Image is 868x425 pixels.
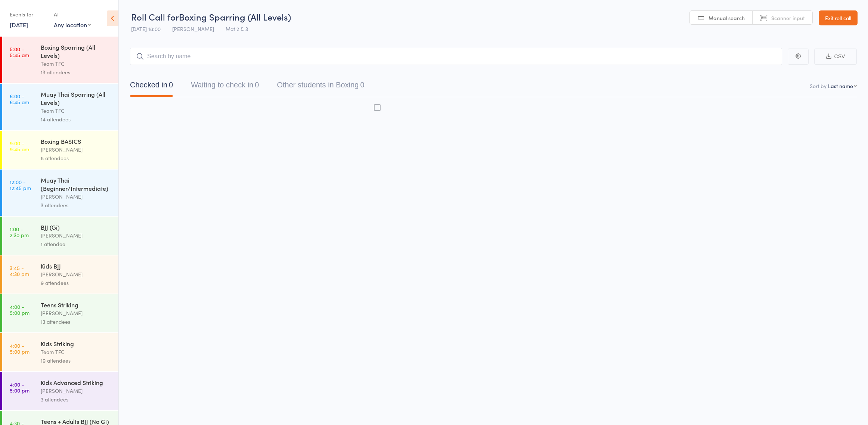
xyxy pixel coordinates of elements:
[2,131,118,169] a: 9:00 -9:45 amBoxing BASICS[PERSON_NAME]8 attendees
[709,14,745,22] span: Manual search
[2,170,118,216] a: 12:00 -12:45 pmMuay Thai (Beginner/Intermediate)[PERSON_NAME]3 attendees
[41,176,112,192] div: Muay Thai (Beginner/Intermediate)
[41,309,112,317] div: [PERSON_NAME]
[41,270,112,279] div: [PERSON_NAME]
[10,8,46,21] div: Events for
[10,342,30,354] time: 4:00 - 5:00 pm
[277,77,364,97] button: Other students in Boxing0
[2,217,118,255] a: 1:00 -2:30 pmBJJ (Gi)[PERSON_NAME]1 attendee
[2,84,118,130] a: 6:00 -6:45 amMuay Thai Sparring (All Levels)Team TFC14 attendees
[41,240,112,248] div: 1 attendee
[191,77,259,97] button: Waiting to check in0
[10,304,30,316] time: 4:00 - 5:00 pm
[131,10,179,23] span: Roll Call for
[169,81,173,89] div: 0
[255,81,259,89] div: 0
[360,81,364,89] div: 0
[814,49,857,65] button: CSV
[771,14,805,22] span: Scanner input
[130,77,173,97] button: Checked in0
[41,68,112,77] div: 13 attendees
[41,201,112,210] div: 3 attendees
[226,25,248,32] span: Mat 2 & 3
[41,387,112,395] div: [PERSON_NAME]
[2,255,118,294] a: 3:45 -4:30 pmKids BJJ[PERSON_NAME]9 attendees
[828,82,853,90] div: Last name
[41,145,112,154] div: [PERSON_NAME]
[41,43,112,59] div: Boxing Sparring (All Levels)
[10,93,29,105] time: 6:00 - 6:45 am
[10,46,29,58] time: 5:00 - 5:45 am
[172,25,214,32] span: [PERSON_NAME]
[179,10,291,23] span: Boxing Sparring (All Levels)
[41,378,112,387] div: Kids Advanced Striking
[819,10,858,25] a: Exit roll call
[41,395,112,404] div: 3 attendees
[41,90,112,106] div: Muay Thai Sparring (All Levels)
[41,356,112,365] div: 19 attendees
[41,301,112,309] div: Teens Striking
[41,231,112,240] div: [PERSON_NAME]
[41,339,112,348] div: Kids Striking
[10,140,29,152] time: 9:00 - 9:45 am
[2,333,118,371] a: 4:00 -5:00 pmKids StrikingTeam TFC19 attendees
[54,21,91,29] div: Any location
[2,372,118,410] a: 4:00 -5:00 pmKids Advanced Striking[PERSON_NAME]3 attendees
[2,294,118,332] a: 4:00 -5:00 pmTeens Striking[PERSON_NAME]13 attendees
[10,226,29,238] time: 1:00 - 2:30 pm
[41,59,112,68] div: Team TFC
[131,25,161,32] span: [DATE] 18:00
[41,137,112,145] div: Boxing BASICS
[10,21,28,29] a: [DATE]
[54,8,91,21] div: At
[41,192,112,201] div: [PERSON_NAME]
[41,115,112,124] div: 14 attendees
[41,279,112,287] div: 9 attendees
[10,381,30,393] time: 4:00 - 5:00 pm
[10,179,31,191] time: 12:00 - 12:45 pm
[41,223,112,231] div: BJJ (Gi)
[130,48,782,65] input: Search by name
[2,37,118,83] a: 5:00 -5:45 amBoxing Sparring (All Levels)Team TFC13 attendees
[810,82,827,90] label: Sort by
[41,317,112,326] div: 13 attendees
[41,154,112,162] div: 8 attendees
[41,348,112,356] div: Team TFC
[41,106,112,115] div: Team TFC
[41,262,112,270] div: Kids BJJ
[10,265,29,277] time: 3:45 - 4:30 pm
